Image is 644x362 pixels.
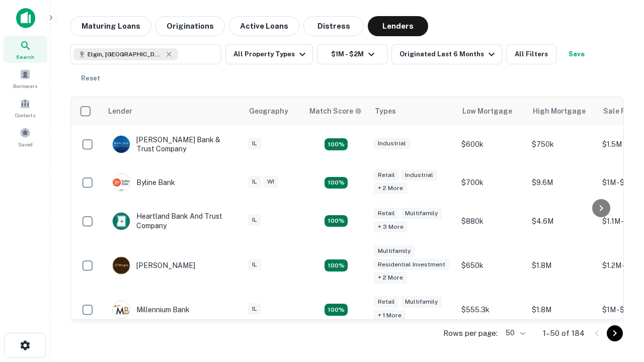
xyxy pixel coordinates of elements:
button: $1M - $2M [317,44,387,64]
p: 1–50 of 184 [543,327,585,339]
div: Matching Properties: 20, hasApolloMatch: undefined [325,177,348,189]
div: Retail [374,208,399,219]
div: Residential Investment [374,259,449,270]
div: Industrial [374,138,410,149]
span: Elgin, [GEOGRAPHIC_DATA], [GEOGRAPHIC_DATA] [88,50,163,59]
div: Lender [108,105,132,117]
button: Originations [155,16,225,36]
div: Retail [374,296,399,308]
div: Geography [249,105,288,117]
img: picture [113,213,130,230]
th: Low Mortgage [456,97,527,125]
button: Distress [303,16,364,36]
div: IL [248,138,261,149]
td: $880k [456,202,527,240]
div: IL [248,176,261,188]
div: WI [263,176,278,188]
th: Geography [243,97,303,125]
div: High Mortgage [533,105,586,117]
div: Multifamily [401,208,442,219]
td: $9.6M [527,163,597,202]
div: Multifamily [401,296,442,308]
button: Active Loans [229,16,299,36]
td: $1.8M [527,291,597,329]
button: Maturing Loans [70,16,151,36]
a: Saved [3,123,47,150]
img: capitalize-icon.png [16,8,35,28]
h6: Match Score [309,106,360,117]
img: picture [113,174,130,191]
div: 50 [502,326,527,340]
td: $555.3k [456,291,527,329]
div: Retail [374,169,399,181]
img: picture [113,257,130,274]
div: IL [248,303,261,315]
div: IL [248,259,261,270]
span: Borrowers [13,82,37,90]
img: picture [113,136,130,153]
a: Search [3,36,47,63]
td: $650k [456,240,527,291]
div: Types [375,105,396,117]
th: High Mortgage [527,97,597,125]
div: Matching Properties: 28, hasApolloMatch: undefined [325,138,348,150]
div: Heartland Bank And Trust Company [112,212,233,230]
button: Save your search to get updates of matches that match your search criteria. [560,44,593,64]
button: All Filters [506,44,556,64]
span: Contacts [15,111,35,119]
div: Originated Last 6 Months [399,48,498,60]
div: Matching Properties: 25, hasApolloMatch: undefined [325,259,348,271]
div: + 2 more [374,272,407,284]
button: Reset [74,68,107,88]
div: + 2 more [374,183,407,194]
div: Industrial [401,169,437,181]
span: Saved [18,140,33,148]
div: [PERSON_NAME] [112,256,195,275]
button: Go to next page [607,325,623,341]
td: $700k [456,163,527,202]
button: Lenders [368,16,428,36]
th: Capitalize uses an advanced AI algorithm to match your search with the best lender. The match sco... [303,97,369,125]
a: Contacts [3,94,47,121]
td: $4.6M [527,202,597,240]
div: Millennium Bank [112,301,190,319]
span: Search [16,53,34,61]
th: Types [369,97,456,125]
a: Borrowers [3,65,47,92]
div: [PERSON_NAME] Bank & Trust Company [112,135,233,153]
button: All Property Types [225,44,313,64]
div: + 3 more [374,221,408,233]
div: + 1 more [374,310,406,321]
button: Originated Last 6 Months [391,44,502,64]
div: Matching Properties: 16, hasApolloMatch: undefined [325,304,348,316]
p: Rows per page: [443,327,498,339]
th: Lender [102,97,243,125]
td: $1.8M [527,240,597,291]
td: $750k [527,125,597,163]
td: $600k [456,125,527,163]
div: Low Mortgage [462,105,512,117]
iframe: Chat Widget [594,249,644,298]
div: Byline Bank [112,173,175,192]
div: Matching Properties: 19, hasApolloMatch: undefined [325,215,348,227]
div: IL [248,214,261,226]
img: picture [113,301,130,318]
div: Multifamily [374,245,415,257]
div: Capitalize uses an advanced AI algorithm to match your search with the best lender. The match sco... [309,106,362,117]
